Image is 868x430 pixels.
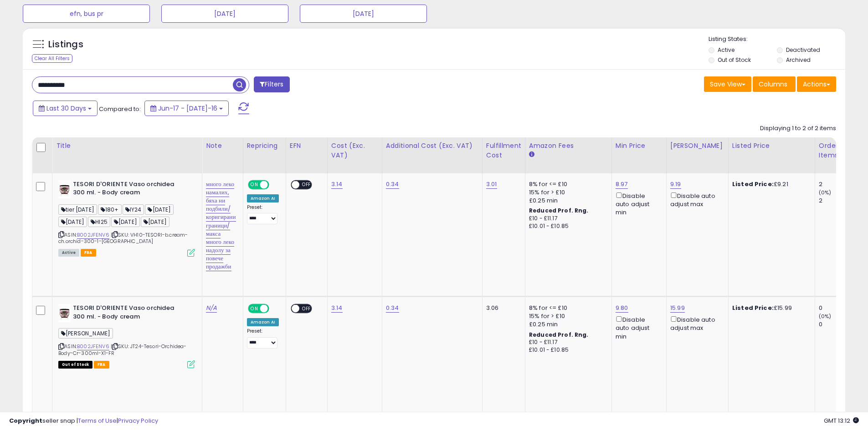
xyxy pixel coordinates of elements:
[819,197,856,205] div: 2
[98,204,122,215] span: 180+
[732,180,774,188] b: Listed Price:
[58,231,188,245] span: | SKU: VH10-TESORI-b.cream-ch.orchid-300-1-[GEOGRAPHIC_DATA]
[616,141,663,151] div: Min Price
[786,56,811,64] label: Archived
[718,46,734,54] label: Active
[529,312,605,320] div: 15% for > £10
[704,76,751,92] button: Save View
[732,304,774,312] b: Listed Price:
[529,331,589,339] b: Reduced Prof. Rng.
[247,141,282,151] div: Repricing
[616,191,659,217] div: Disable auto adjust min
[247,328,279,349] div: Preset:
[760,124,836,133] div: Displaying 1 to 2 of 2 items
[486,180,497,189] a: 3.01
[529,339,605,346] div: £10 - £11.17
[144,101,229,116] button: Jun-17 - [DATE]-16
[331,180,343,189] a: 3.14
[123,204,144,215] span: IY24
[58,204,97,215] span: tier [DATE]
[300,5,427,23] button: [DATE]
[732,141,811,151] div: Listed Price
[486,304,518,312] div: 3.06
[88,217,110,227] span: HI25
[759,80,787,89] span: Columns
[670,191,721,208] div: Disable auto adjust max
[616,314,659,341] div: Disable auto adjust min
[819,320,856,329] div: 0
[616,180,628,189] a: 8.97
[58,304,195,367] div: ASIN:
[529,223,605,230] div: £10.01 - £10.85
[247,318,279,326] div: Amazon AI
[94,361,109,369] span: FBA
[254,76,289,92] button: Filters
[819,313,832,320] small: (0%)
[786,46,820,54] label: Deactivated
[267,305,282,313] span: OFF
[670,304,685,313] a: 15.99
[616,304,628,313] a: 9.80
[529,141,608,151] div: Amazon Fees
[331,304,343,313] a: 3.14
[58,304,71,322] img: 41YbNEWrAJL._SL40_.jpg
[819,141,852,160] div: Ordered Items
[529,346,605,354] div: £10.01 - £10.85
[331,141,378,160] div: Cost (Exc. VAT)
[9,416,42,425] strong: Copyright
[529,180,605,188] div: 8% for <= £10
[58,249,79,257] span: All listings currently available for purchase on Amazon
[81,249,96,257] span: FBA
[206,180,236,272] a: много леко намалих, бяха ни подбили/коригирани граници/макса много леко надолу за повече продажби
[529,188,605,197] div: 15% for > £10
[824,416,859,425] span: 2025-08-16 13:12 GMT
[46,104,86,113] span: Last 30 Days
[161,5,288,23] button: [DATE]
[529,151,534,159] small: Amazon Fees.
[58,328,113,339] span: [PERSON_NAME]
[670,314,721,332] div: Disable auto adjust max
[819,304,856,312] div: 0
[797,76,836,92] button: Actions
[73,304,184,323] b: TESORI D'ORIENTE Vaso orchidea 300 ml. - Body cream
[299,181,314,188] span: OFF
[247,194,279,202] div: Amazon AI
[529,215,605,223] div: £10 - £11.17
[78,416,117,425] a: Terms of Use
[206,141,239,151] div: Note
[819,180,856,188] div: 2
[23,5,150,23] button: efn, bus pr
[58,361,92,369] span: All listings that are currently out of stock and unavailable for purchase on Amazon
[58,180,195,256] div: ASIN:
[709,35,845,44] p: Listing States:
[718,56,751,64] label: Out of Stock
[529,320,605,329] div: £0.25 min
[732,180,808,188] div: £9.21
[290,141,324,151] div: EFN
[670,141,724,151] div: [PERSON_NAME]
[486,141,521,160] div: Fulfillment Cost
[111,217,140,227] span: [DATE]
[48,38,83,51] h5: Listings
[99,105,141,113] span: Compared to:
[33,101,98,116] button: Last 30 Days
[58,343,187,356] span: | SKU: JT24-Tesori-Orchidea-Body-Cr-300ml-X1-FR
[73,180,184,199] b: TESORI D'ORIENTE Vaso orchidea 300 ml. - Body cream
[732,304,808,312] div: £15.99
[249,181,260,188] span: ON
[77,231,109,239] a: B002JFENV6
[753,76,796,92] button: Columns
[386,141,478,151] div: Additional Cost (Exc. VAT)
[9,417,158,425] div: seller snap | |
[158,104,217,113] span: Jun-17 - [DATE]-16
[299,305,314,313] span: OFF
[386,180,399,189] a: 0.34
[529,304,605,312] div: 8% for <= £10
[58,217,87,227] span: [DATE]
[145,204,174,215] span: [DATE]
[56,141,198,151] div: Title
[58,180,71,198] img: 41YbNEWrAJL._SL40_.jpg
[819,189,832,196] small: (0%)
[249,305,260,313] span: ON
[529,207,589,214] b: Reduced Prof. Rng.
